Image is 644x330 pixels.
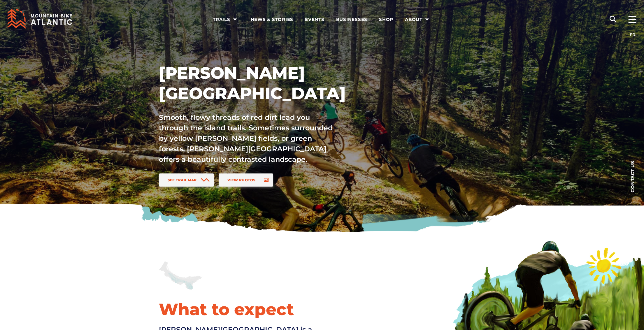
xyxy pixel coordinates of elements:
a: FR [630,32,635,37]
ion-icon: search [608,15,618,24]
p: Smooth, flowy threads of red dirt lead you through the island trails. Sometimes surrounded by yel... [159,112,336,165]
h2: What to expect [159,299,317,320]
a: Contact us [621,152,644,201]
ion-icon: arrow dropdown [423,15,431,24]
span: Businesses [336,17,368,22]
span: View Photos [227,178,255,182]
a: View Photos [219,173,273,187]
a: See Trail Map [159,173,214,187]
h1: [PERSON_NAME][GEOGRAPHIC_DATA] [159,63,375,103]
span: Shop [379,17,393,22]
span: Events [305,17,324,22]
ion-icon: arrow dropdown [231,15,239,24]
span: About [405,17,431,22]
span: Trails [213,17,239,22]
span: Contact us [630,161,635,192]
span: News & Stories [251,17,294,22]
span: See Trail Map [168,178,197,182]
